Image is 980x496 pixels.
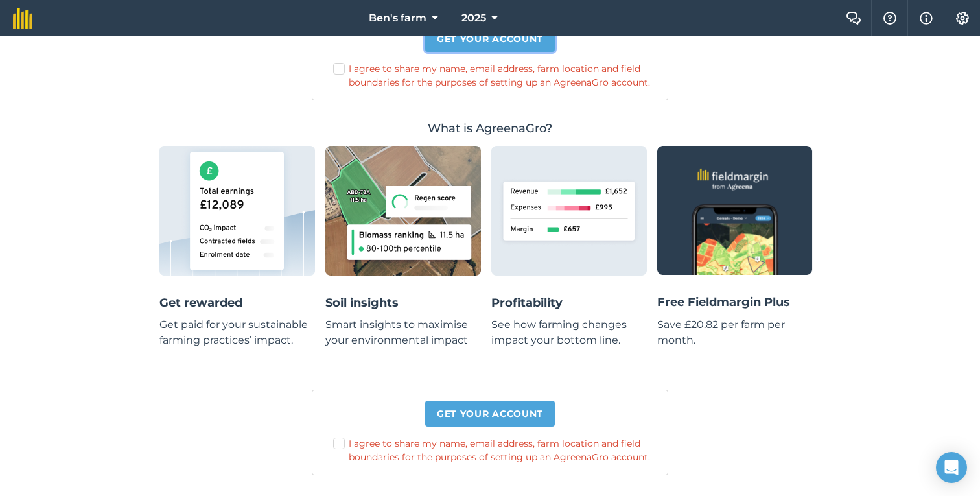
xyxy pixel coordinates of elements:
label: I agree to share my name, email address, farm location and field boundaries for the purposes of s... [333,62,657,89]
a: Get your account [425,401,555,427]
p: Get paid for your sustainable farming practices’ impact. [159,317,315,348]
p: Save £20.82 per farm per month. [657,317,813,348]
h4: Free Fieldmargin Plus [657,293,813,312]
img: Graphic showing revenue calculation in AgreenaGro [491,146,647,276]
a: Get your account [425,26,555,52]
h4: Get rewarded [159,294,315,313]
img: svg+xml;base64,PHN2ZyB4bWxucz0iaHR0cDovL3d3dy53My5vcmcvMjAwMC9zdmciIHdpZHRoPSIxNyIgaGVpZ2h0PSIxNy... [920,10,933,26]
h3: What is AgreenaGro? [159,121,821,136]
img: Graphic showing soil insights in AgreenaGro [325,146,481,276]
span: 2025 [461,10,486,26]
p: See how farming changes impact your bottom line. [491,317,647,348]
img: Graphic showing total earnings in AgreenaGro [159,146,315,276]
img: A cog icon [955,12,970,25]
h4: Profitability [491,294,647,313]
span: Ben's farm [369,10,426,26]
label: I agree to share my name, email address, farm location and field boundaries for the purposes of s... [333,437,657,464]
img: Two speech bubbles overlapping with the left bubble in the forefront [846,12,861,25]
div: Open Intercom Messenger [936,452,967,483]
img: Graphic showing fieldmargin mobile app [657,146,813,275]
h4: Soil insights [325,294,481,313]
img: A question mark icon [882,12,898,25]
p: Smart insights to maximise your environmental impact [325,317,481,348]
img: fieldmargin Logo [13,8,32,29]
